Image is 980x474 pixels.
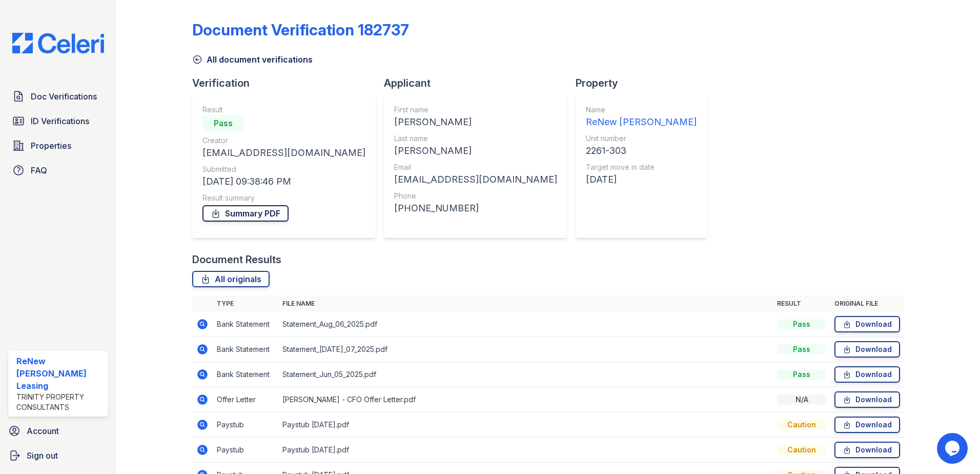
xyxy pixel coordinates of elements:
div: [DATE] [586,172,697,187]
div: [PERSON_NAME] [394,144,557,158]
div: Pass [777,319,826,329]
div: First name [394,105,557,115]
img: CE_Logo_Blue-a8612792a0a2168367f1c8372b55b34899dd931a85d93a1a3d3e32e68fde9ad4.png [4,33,112,53]
a: Download [834,316,900,332]
div: Name [586,105,697,115]
a: Doc Verifications [8,86,108,107]
td: Paystub [213,438,278,463]
div: Document Verification 182737 [192,21,409,39]
span: Properties [31,140,71,152]
a: Download [834,341,900,358]
td: Statement_[DATE]_07_2025.pdf [278,337,773,362]
a: All document verifications [192,53,313,66]
td: [PERSON_NAME] - CFO Offer Letter.pdf [278,387,773,412]
a: Download [834,366,900,383]
div: ReNew [PERSON_NAME] [586,115,697,129]
a: Download [834,442,900,458]
td: Bank Statement [213,337,278,362]
div: Pass [777,369,826,380]
td: Bank Statement [213,362,278,387]
td: Paystub [DATE].pdf [278,412,773,438]
a: ID Verifications [8,111,108,131]
div: Unit number [586,133,697,144]
div: Result [202,105,365,115]
span: ID Verifications [31,115,89,127]
th: Type [213,295,278,312]
div: Creator [202,135,365,146]
div: N/A [777,394,826,405]
th: File name [278,295,773,312]
td: Offer Letter [213,387,278,412]
a: Name ReNew [PERSON_NAME] [586,105,697,129]
a: Download [834,391,900,408]
th: Result [773,295,830,312]
div: [EMAIL_ADDRESS][DOMAIN_NAME] [202,146,365,160]
a: Download [834,417,900,433]
div: [PERSON_NAME] [394,115,557,129]
a: Account [4,421,112,441]
div: Phone [394,191,557,201]
div: ReNew [PERSON_NAME] Leasing [16,355,104,392]
div: Applicant [384,76,576,90]
a: Sign out [4,445,112,466]
span: FAQ [31,164,47,176]
div: Property [576,76,715,90]
div: [DATE] 09:38:46 PM [202,174,365,189]
div: Caution [777,420,826,430]
div: Trinity Property Consultants [16,392,104,412]
a: Properties [8,135,108,156]
div: Verification [192,76,384,90]
span: Sign out [27,449,58,462]
div: Target move in date [586,162,697,172]
td: Paystub [DATE].pdf [278,438,773,463]
iframe: chat widget [937,433,970,464]
div: Email [394,162,557,172]
div: Last name [394,133,557,144]
a: FAQ [8,160,108,181]
div: [PHONE_NUMBER] [394,201,557,215]
a: All originals [192,271,270,287]
span: Account [27,425,59,437]
td: Paystub [213,412,278,438]
div: Document Results [192,252,281,267]
td: Bank Statement [213,312,278,337]
span: Doc Verifications [31,90,97,103]
a: Summary PDF [202,205,289,222]
div: Result summary [202,193,365,203]
div: Caution [777,445,826,455]
div: Submitted [202,164,365,174]
td: Statement_Aug_06_2025.pdf [278,312,773,337]
div: 2261-303 [586,144,697,158]
td: Statement_Jun_05_2025.pdf [278,362,773,387]
div: Pass [202,115,243,131]
th: Original file [830,295,904,312]
div: Pass [777,344,826,354]
div: [EMAIL_ADDRESS][DOMAIN_NAME] [394,172,557,187]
